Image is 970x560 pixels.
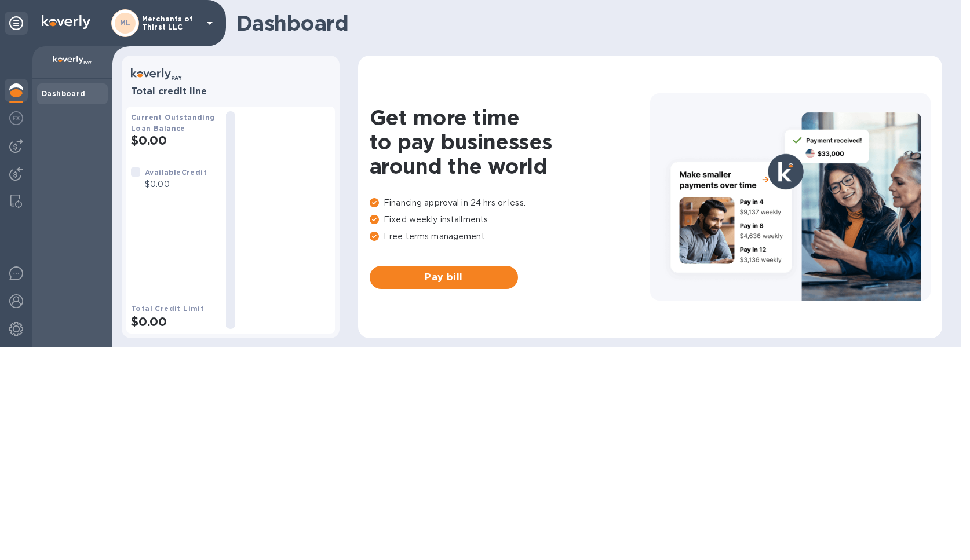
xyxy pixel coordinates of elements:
button: Pay bill [370,266,518,289]
p: $0.00 [145,178,207,191]
b: ML [120,19,131,27]
p: Merchants of Thirst LLC [142,15,200,31]
img: Logo [42,15,90,29]
b: Available Credit [145,168,207,177]
span: Pay bill [379,270,509,284]
img: Foreign exchange [9,111,23,125]
p: Fixed weekly installments. [370,214,650,226]
p: Financing approval in 24 hrs or less. [370,197,650,209]
h2: $0.00 [131,133,217,148]
p: Free terms management. [370,230,650,243]
h1: Dashboard [236,11,936,35]
h3: Total credit line [131,86,330,97]
div: Unpin categories [5,12,28,35]
h2: $0.00 [131,314,217,329]
b: Total Credit Limit [131,304,204,313]
h1: Get more time to pay businesses around the world [370,105,650,178]
b: Current Outstanding Loan Balance [131,113,216,133]
b: Dashboard [42,89,86,98]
